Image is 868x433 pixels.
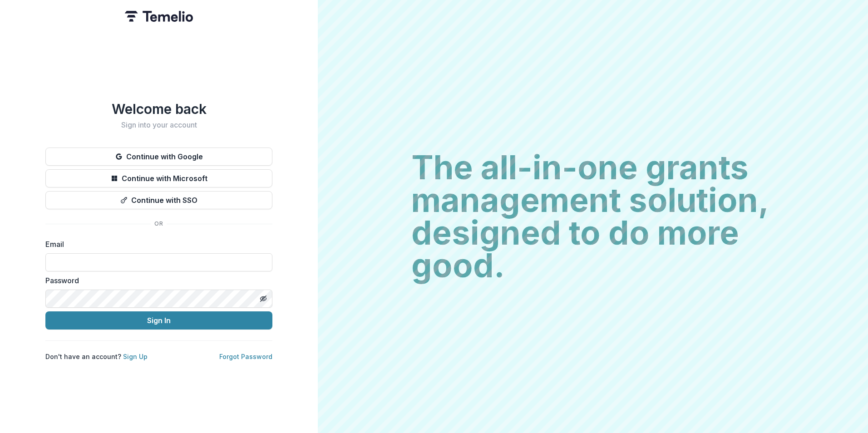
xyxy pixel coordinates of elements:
p: Don't have an account? [45,352,148,361]
img: Temelio [125,11,193,22]
button: Toggle password visibility [256,291,271,306]
a: Sign Up [123,353,148,360]
button: Sign In [45,311,272,330]
label: Password [45,275,267,286]
button: Continue with Microsoft [45,169,272,187]
h1: Welcome back [45,101,272,117]
h2: Sign into your account [45,121,272,129]
button: Continue with Google [45,148,272,166]
label: Email [45,239,267,250]
a: Forgot Password [219,353,272,360]
button: Continue with SSO [45,191,272,209]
